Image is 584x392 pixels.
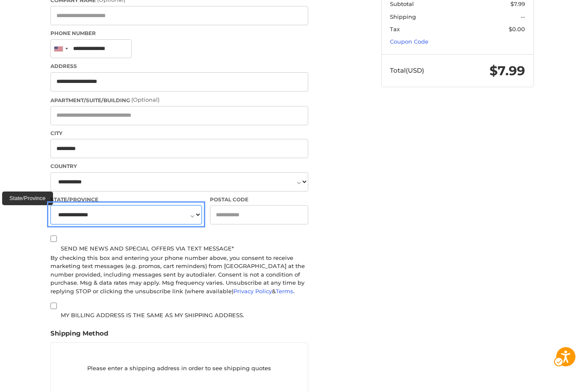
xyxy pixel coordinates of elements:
[50,254,308,296] div: By checking this box and entering your phone number above, you consent to receive marketing text ...
[131,96,159,103] small: (Optional)
[513,369,584,392] iframe: Google Iframe | Google Customer Reviews | Google Customer Reviews
[50,205,202,224] select: State/Province
[276,288,293,295] a: Terms
[50,172,308,192] select: Country
[390,0,414,7] span: Subtotal
[390,26,400,32] span: Tax
[521,13,525,20] span: --
[50,245,308,252] label: Send me news and special offers via text message*
[510,0,525,7] span: $7.99
[50,96,308,104] label: Apartment/Suite/Building
[50,139,308,158] input: City
[390,13,416,20] span: Shipping
[51,360,308,377] p: Please enter a shipping address in order to see shipping quotes
[233,288,272,295] a: Privacy Policy
[50,6,308,25] input: Company Name (Optional)
[50,62,308,70] label: Address
[50,106,308,125] input: Apartment/Suite/Building (Optional)
[50,196,202,203] label: State/Province
[509,26,525,32] span: $0.00
[50,236,57,242] input: Send me news and special offers via text message*
[50,303,57,309] input: My billing address is the same as my shipping address.
[50,162,308,170] label: Country
[50,72,308,91] input: Address
[210,196,308,203] label: Postal Code
[390,38,428,45] a: Coupon Code
[50,130,308,137] label: City
[50,39,132,59] input: Phone Number. +1 201-555-0123
[50,29,308,37] label: Phone Number
[50,329,108,342] legend: Shipping Method
[390,66,424,74] span: Total (USD)
[210,205,308,224] input: Postal Code
[51,40,71,58] div: United States: +1
[490,63,525,79] span: $7.99
[50,312,308,318] label: My billing address is the same as my shipping address.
